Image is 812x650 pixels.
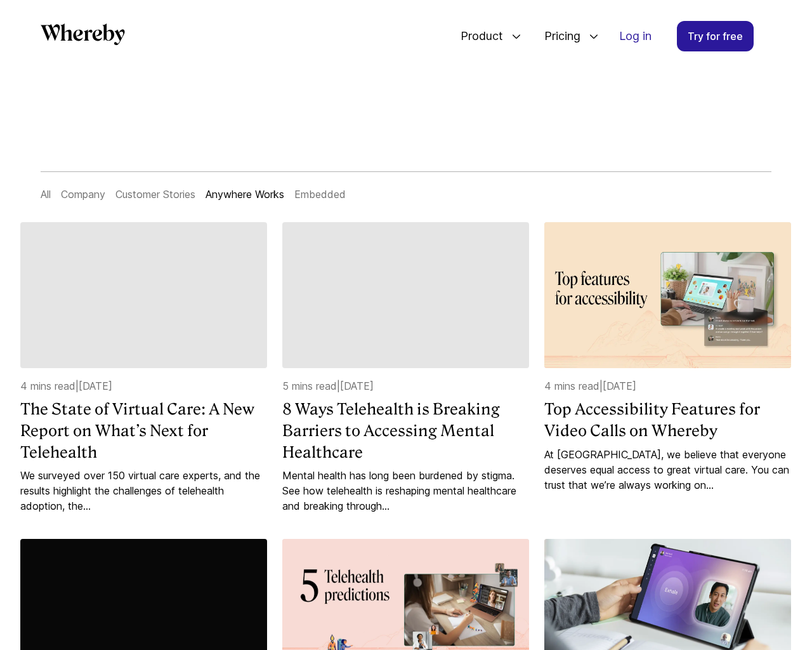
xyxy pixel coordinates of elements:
[544,399,791,441] a: Top Accessibility Features for Video Calls on Whereby
[206,188,284,201] a: Anywhere Works
[544,447,791,493] a: At [GEOGRAPHIC_DATA], we believe that everyone deserves equal access to great virtual care. You c...
[41,23,125,50] a: Whereby
[282,399,529,463] a: 8 Ways Telehealth is Breaking Barriers to Accessing Mental Healthcare
[41,23,125,45] svg: Whereby
[20,468,267,514] a: We surveyed over 150 virtual care experts, and the results highlight the challenges of telehealth...
[294,188,346,201] a: Embedded
[677,21,754,51] a: Try for free
[20,378,267,394] p: 4 mins read | [DATE]
[41,188,51,201] a: All
[61,188,105,201] a: Company
[282,468,529,514] a: Mental health has long been burdened by stigma. See how telehealth is reshaping mental healthcare...
[448,15,506,57] span: Product
[544,378,791,394] p: 4 mins read | [DATE]
[20,399,267,463] a: The State of Virtual Care: A New Report on What’s Next for Telehealth
[282,378,529,394] p: 5 mins read | [DATE]
[115,188,195,201] a: Customer Stories
[532,15,584,57] span: Pricing
[609,22,662,51] a: Log in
